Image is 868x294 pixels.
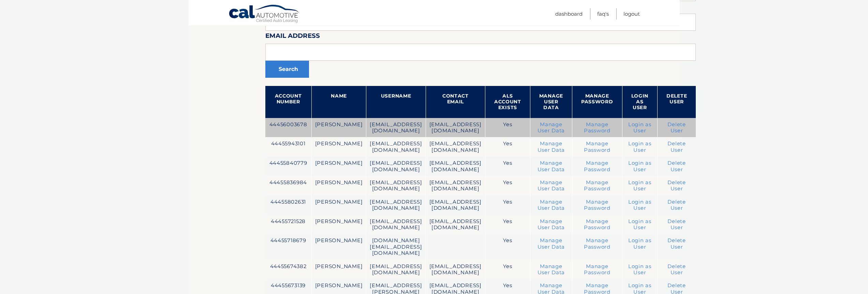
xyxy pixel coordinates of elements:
[311,260,366,279] td: [PERSON_NAME]
[667,237,686,250] a: Delete User
[584,160,610,172] a: Manage Password
[667,179,686,192] a: Delete User
[597,8,609,19] a: FAQ's
[667,121,686,134] a: Delete User
[265,118,312,137] td: 44456003678
[485,118,530,137] td: Yes
[485,86,530,118] th: ALS Account Exists
[485,176,530,195] td: Yes
[426,137,485,157] td: [EMAIL_ADDRESS][DOMAIN_NAME]
[538,237,565,250] a: Manage User Data
[366,86,426,118] th: Username
[530,86,572,118] th: Manage User Data
[366,118,426,137] td: [EMAIL_ADDRESS][DOMAIN_NAME]
[265,215,312,234] td: 44455721528
[366,215,426,234] td: [EMAIL_ADDRESS][DOMAIN_NAME]
[538,263,565,276] a: Manage User Data
[265,157,312,176] td: 44455840779
[623,8,640,19] a: Logout
[667,160,686,172] a: Delete User
[622,86,658,118] th: Login as User
[628,237,651,250] a: Login as User
[628,263,651,276] a: Login as User
[311,176,366,195] td: [PERSON_NAME]
[538,218,565,231] a: Manage User Data
[265,137,312,157] td: 44455943101
[485,157,530,176] td: Yes
[426,157,485,176] td: [EMAIL_ADDRESS][DOMAIN_NAME]
[311,137,366,157] td: [PERSON_NAME]
[265,234,312,260] td: 44455718679
[572,86,622,118] th: Manage Password
[584,237,610,250] a: Manage Password
[628,121,651,134] a: Login as User
[311,234,366,260] td: [PERSON_NAME]
[311,195,366,215] td: [PERSON_NAME]
[628,199,651,211] a: Login as User
[426,260,485,279] td: [EMAIL_ADDRESS][DOMAIN_NAME]
[366,176,426,195] td: [EMAIL_ADDRESS][DOMAIN_NAME]
[667,263,686,276] a: Delete User
[426,118,485,137] td: [EMAIL_ADDRESS][DOMAIN_NAME]
[265,86,312,118] th: Account Number
[628,218,651,231] a: Login as User
[311,118,366,137] td: [PERSON_NAME]
[485,215,530,234] td: Yes
[366,157,426,176] td: [EMAIL_ADDRESS][DOMAIN_NAME]
[366,234,426,260] td: [DOMAIN_NAME][EMAIL_ADDRESS][DOMAIN_NAME]
[667,199,686,211] a: Delete User
[366,195,426,215] td: [EMAIL_ADDRESS][DOMAIN_NAME]
[485,195,530,215] td: Yes
[628,179,651,192] a: Login as User
[311,157,366,176] td: [PERSON_NAME]
[426,176,485,195] td: [EMAIL_ADDRESS][DOMAIN_NAME]
[265,176,312,195] td: 44455836984
[485,234,530,260] td: Yes
[538,121,565,134] a: Manage User Data
[538,199,565,211] a: Manage User Data
[628,141,651,153] a: Login as User
[265,195,312,215] td: 44455802631
[538,179,565,192] a: Manage User Data
[667,141,686,153] a: Delete User
[584,179,610,192] a: Manage Password
[229,4,300,24] a: Cal Automotive
[538,141,565,153] a: Manage User Data
[584,199,610,211] a: Manage Password
[426,195,485,215] td: [EMAIL_ADDRESS][DOMAIN_NAME]
[426,86,485,118] th: Contact Email
[265,260,312,279] td: 44455674382
[538,160,565,172] a: Manage User Data
[485,137,530,157] td: Yes
[555,8,583,19] a: Dashboard
[311,215,366,234] td: [PERSON_NAME]
[265,61,309,78] button: Search
[366,137,426,157] td: [EMAIL_ADDRESS][DOMAIN_NAME]
[426,215,485,234] td: [EMAIL_ADDRESS][DOMAIN_NAME]
[584,141,610,153] a: Manage Password
[667,218,686,231] a: Delete User
[265,31,320,43] label: Email Address
[311,86,366,118] th: Name
[628,160,651,172] a: Login as User
[658,86,696,118] th: Delete User
[584,121,610,134] a: Manage Password
[366,260,426,279] td: [EMAIL_ADDRESS][DOMAIN_NAME]
[584,218,610,231] a: Manage Password
[584,263,610,276] a: Manage Password
[485,260,530,279] td: Yes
